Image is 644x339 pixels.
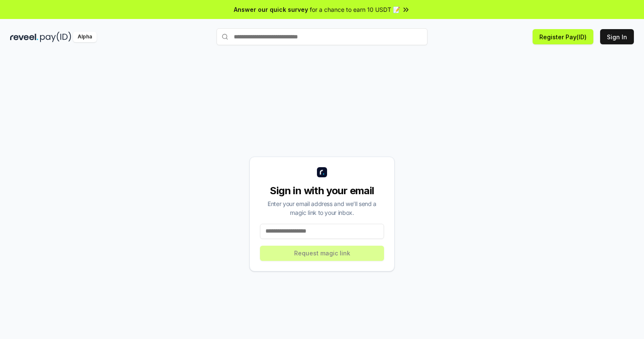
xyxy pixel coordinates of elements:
div: Enter your email address and we’ll send a magic link to your inbox. [260,199,384,217]
img: logo_small [317,167,327,177]
div: Alpha [73,32,97,42]
span: for a chance to earn 10 USDT 📝 [310,5,400,14]
img: reveel_dark [10,32,38,42]
div: Sign in with your email [260,184,384,198]
button: Register Pay(ID) [533,29,593,44]
span: Answer our quick survey [234,5,308,14]
button: Sign In [600,29,634,44]
img: pay_id [40,32,71,42]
